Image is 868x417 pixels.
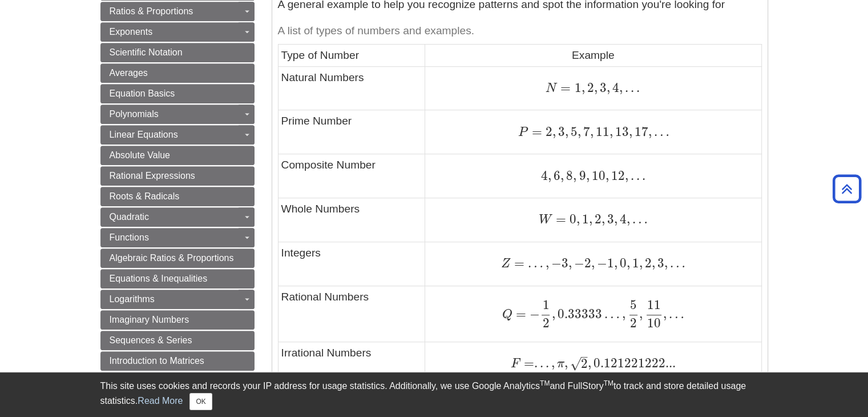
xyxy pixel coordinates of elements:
[100,166,255,186] a: Rational Expressions
[566,211,576,227] span: 0
[110,109,159,119] span: Polynomials
[627,211,630,227] span: ,
[664,255,668,271] span: ,
[613,124,629,139] span: 13
[570,356,581,371] span: √
[551,306,555,322] span: ,
[110,232,149,242] span: Functions
[655,255,664,271] span: 3
[100,84,255,103] a: Equation Basics
[100,269,255,288] a: Equations & Inequalities
[604,379,613,387] sup: TM
[565,124,568,139] span: ,
[543,355,549,371] span: .
[571,80,581,95] span: 1
[100,63,255,83] a: Averages
[278,110,425,154] td: Prime Number
[110,191,180,201] span: Roots & Radicals
[100,248,255,268] a: Algebraic Ratios & Proportions
[557,80,571,95] span: =
[634,80,640,95] span: .
[278,242,425,286] td: Integers
[639,255,643,271] span: ,
[572,255,584,271] span: −
[605,168,608,183] span: ,
[110,89,175,98] span: Equation Basics
[542,124,552,139] span: 2
[110,6,193,16] span: Ratios & Proportions
[573,168,576,183] span: ,
[632,124,648,139] span: 17
[647,315,661,331] span: 10
[606,80,609,95] span: ,
[189,393,212,410] button: Close
[110,171,195,181] span: Rational Expressions
[541,168,548,183] span: 4
[100,125,255,145] a: Linear Equations
[100,187,255,206] a: Roots & Radicals
[542,315,549,331] span: 2
[607,255,614,271] span: 1
[278,198,425,242] td: Whole Numbers
[647,297,661,312] span: 11
[528,124,542,139] span: =
[568,124,578,139] span: 5
[619,80,623,95] span: ,
[110,27,153,37] span: Exponents
[629,124,632,139] span: ,
[634,168,640,183] span: .
[663,306,667,322] span: ,
[110,212,149,222] span: Quadratic
[591,255,595,271] span: ,
[581,356,588,371] span: 2
[628,168,633,183] span: .
[576,168,586,183] span: 9
[556,124,565,139] span: 3
[512,306,526,322] span: =
[100,22,255,42] a: Exponents
[668,255,685,271] span: …
[586,168,589,183] span: ,
[594,80,597,95] span: ,
[524,255,543,271] span: …
[110,130,178,139] span: Linear Equations
[520,355,534,371] span: =
[601,211,605,227] span: ,
[501,258,511,270] span: Z
[552,124,556,139] span: ,
[110,274,208,283] span: Equations & Inequalities
[630,255,639,271] span: 1
[590,124,594,139] span: ,
[278,66,425,110] td: Natural Numbers
[581,124,590,139] span: 7
[597,80,606,95] span: 3
[100,351,255,371] a: Introduction to Matrices
[601,306,619,322] span: …
[518,126,528,139] span: P
[425,45,761,66] td: Example
[560,168,564,183] span: ,
[540,379,550,387] sup: TM
[564,168,573,183] span: 8
[562,255,568,271] span: 3
[539,214,552,226] span: W
[542,297,549,312] span: 1
[110,294,155,304] span: Logarithms
[546,82,557,95] span: N
[609,80,619,95] span: 4
[100,2,255,21] a: Ratios & Proportions
[614,211,617,227] span: ,
[628,80,634,95] span: .
[110,356,204,366] span: Introduction to Matrices
[630,211,648,227] span: …
[624,168,628,183] span: ,
[511,358,520,370] span: F
[588,355,591,371] span: ,
[595,255,607,271] span: −
[549,355,555,371] span: ,
[581,80,584,95] span: ,
[620,306,625,322] span: ,
[555,358,564,370] span: π
[609,124,613,139] span: ,
[623,80,628,95] span: .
